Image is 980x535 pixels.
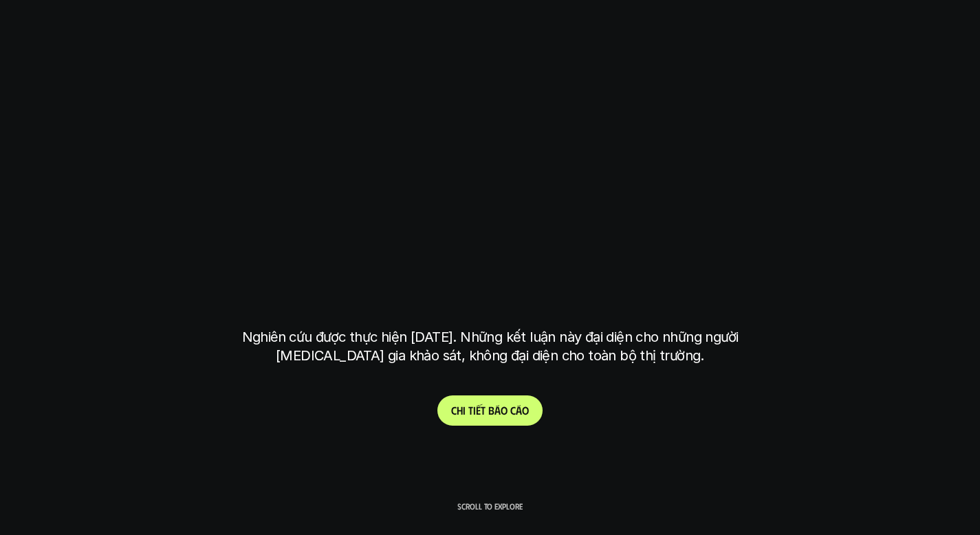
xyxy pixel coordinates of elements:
span: c [510,404,516,417]
h6: Kết quả nghiên cứu [443,113,547,129]
span: o [501,404,508,417]
span: i [463,404,466,417]
p: Scroll to explore [457,501,523,511]
span: C [451,404,457,417]
span: á [494,404,501,417]
h1: phạm vi công việc của [239,147,741,205]
span: o [522,404,529,417]
span: á [516,404,522,417]
p: Nghiên cứu được thực hiện [DATE]. Những kết luận này đại diện cho những người [MEDICAL_DATA] gia ... [232,328,748,365]
span: t [481,404,486,417]
span: h [457,404,463,417]
a: Chitiếtbáocáo [437,395,543,426]
span: t [468,404,473,417]
span: ế [476,404,481,417]
span: b [488,404,494,417]
h1: tại [GEOGRAPHIC_DATA] [245,256,735,314]
span: i [473,404,476,417]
